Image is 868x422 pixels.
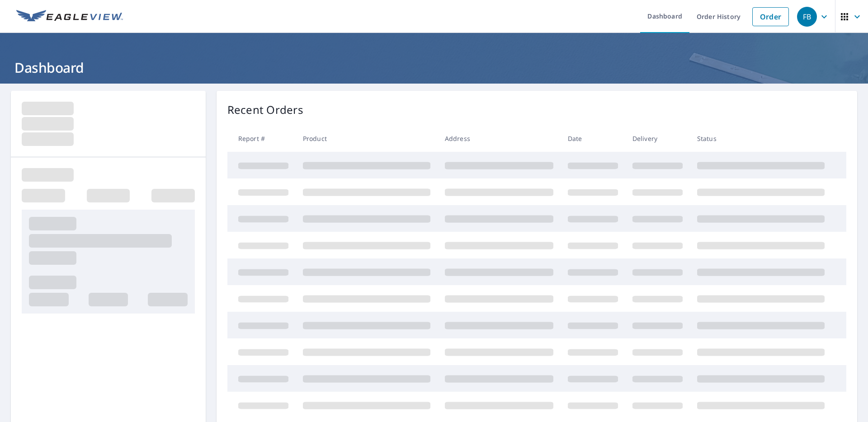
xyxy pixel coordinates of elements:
p: Recent Orders [227,102,303,118]
th: Status [690,125,832,152]
th: Address [438,125,561,152]
th: Product [296,125,438,152]
th: Date [561,125,625,152]
div: FB [797,7,817,27]
h1: Dashboard [11,58,857,77]
th: Delivery [625,125,690,152]
th: Report # [227,125,296,152]
a: Order [752,7,789,26]
img: EV Logo [16,10,123,23]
